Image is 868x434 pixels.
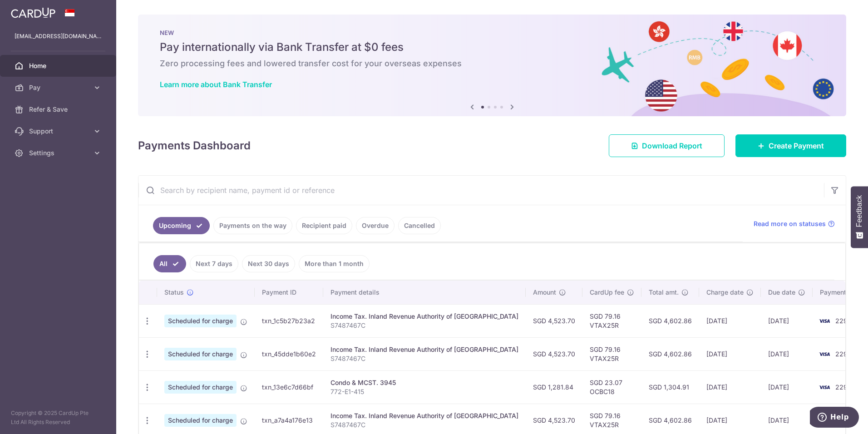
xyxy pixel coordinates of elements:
span: Feedback [855,195,863,227]
span: Create Payment [769,140,824,151]
a: Recipient paid [296,217,352,234]
a: More than 1 month [299,255,370,272]
span: Charge date [706,288,744,297]
a: Read more on statuses [754,219,835,228]
th: Payment details [323,281,526,304]
div: Income Tax. Inland Revenue Authority of [GEOGRAPHIC_DATA] [330,312,518,321]
p: [EMAIL_ADDRESS][DOMAIN_NAME] [15,32,102,41]
a: Learn more about Bank Transfer [160,80,272,89]
img: Bank transfer banner [138,15,846,116]
p: NEW [160,29,824,36]
a: Next 7 days [190,255,238,272]
p: S7487467C [330,354,518,363]
td: SGD 79.16 VTAX25R [582,337,641,370]
div: Condo & MCST. 3945 [330,378,518,387]
td: [DATE] [699,337,761,370]
span: Read more on statuses [754,219,826,228]
span: Scheduled for charge [164,348,237,360]
span: Amount [533,288,556,297]
td: [DATE] [761,304,813,337]
span: 2295 [835,383,851,391]
span: Home [29,61,89,70]
img: CardUp [11,7,55,18]
p: S7487467C [330,420,518,429]
p: S7487467C [330,321,518,330]
span: Due date [768,288,795,297]
td: [DATE] [761,337,813,370]
button: Feedback - Show survey [851,186,868,248]
a: Download Report [609,134,725,157]
span: Settings [29,148,89,158]
td: txn_1c5b27b23a2 [255,304,323,337]
span: Support [29,127,89,136]
td: SGD 4,523.70 [526,304,582,337]
a: All [153,255,186,272]
span: CardUp fee [590,288,624,297]
span: Download Report [642,140,702,151]
td: [DATE] [761,370,813,404]
iframe: Opens a widget where you can find more information [810,407,859,429]
span: 2295 [835,350,851,358]
a: Cancelled [398,217,441,234]
span: 2295 [835,317,851,325]
p: 772-E1-415 [330,387,518,396]
h4: Payments Dashboard [138,138,251,154]
span: Scheduled for charge [164,381,237,394]
td: [DATE] [699,370,761,404]
div: Income Tax. Inland Revenue Authority of [GEOGRAPHIC_DATA] [330,411,518,420]
div: Income Tax. Inland Revenue Authority of [GEOGRAPHIC_DATA] [330,345,518,354]
a: Upcoming [153,217,210,234]
span: Status [164,288,184,297]
a: Next 30 days [242,255,295,272]
span: Pay [29,83,89,92]
td: SGD 4,602.86 [641,304,699,337]
a: Overdue [356,217,395,234]
td: [DATE] [699,304,761,337]
h6: Zero processing fees and lowered transfer cost for your overseas expenses [160,58,824,69]
span: Scheduled for charge [164,315,237,327]
img: Bank Card [815,316,833,326]
td: SGD 4,523.70 [526,337,582,370]
span: Total amt. [649,288,679,297]
img: Bank Card [815,349,833,360]
td: SGD 23.07 OCBC18 [582,370,641,404]
span: Refer & Save [29,105,89,114]
td: SGD 4,602.86 [641,337,699,370]
img: Bank Card [815,382,833,393]
td: SGD 79.16 VTAX25R [582,304,641,337]
th: Payment ID [255,281,323,304]
input: Search by recipient name, payment id or reference [138,176,824,205]
span: Scheduled for charge [164,414,237,427]
a: Payments on the way [213,217,292,234]
td: txn_45dde1b60e2 [255,337,323,370]
td: SGD 1,281.84 [526,370,582,404]
a: Create Payment [735,134,846,157]
td: SGD 1,304.91 [641,370,699,404]
td: txn_13e6c7d66bf [255,370,323,404]
h5: Pay internationally via Bank Transfer at $0 fees [160,40,824,54]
